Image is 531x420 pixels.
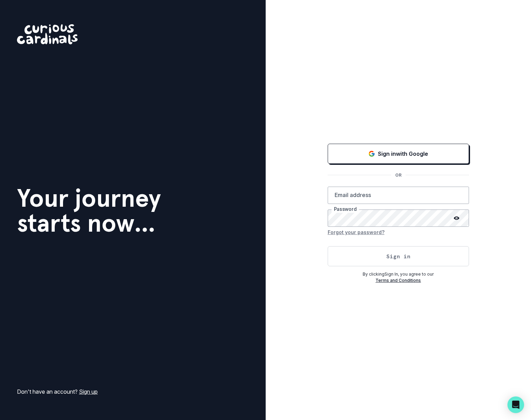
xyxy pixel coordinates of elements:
[328,246,469,266] button: Sign in
[17,186,161,235] h1: Your journey starts now...
[507,396,524,413] div: Open Intercom Messenger
[17,24,78,44] img: Curious Cardinals Logo
[79,388,98,395] a: Sign up
[17,387,98,396] p: Don't have an account?
[378,150,428,158] p: Sign in with Google
[328,227,384,238] button: Forgot your password?
[328,271,469,277] p: By clicking Sign In , you agree to our
[375,278,421,283] a: Terms and Conditions
[328,144,469,164] button: Sign in with Google (GSuite)
[391,172,406,178] p: OR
